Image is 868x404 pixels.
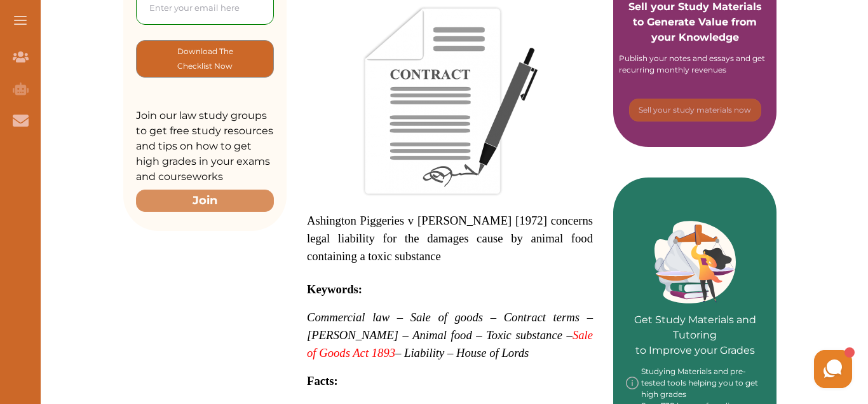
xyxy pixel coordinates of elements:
[563,347,855,391] iframe: HelpCrunch
[395,346,529,359] span: – Liability – House of Lords
[307,214,593,263] span: Ashington Piggeries v [PERSON_NAME] [1972] concerns legal liability for the damages cause by anim...
[136,40,274,78] button: [object Object]
[307,374,338,387] strong: Facts:
[307,310,593,342] span: Commercial law – Sale of goods – Contract terms – [PERSON_NAME] – Animal food – Toxic substance –
[362,6,538,197] img: contract-1332817_640-1-276x300.png
[307,282,362,296] strong: Keywords:
[136,190,274,212] button: Join
[136,108,274,185] p: Join our law study groups to get free study resources and tips on how to get high grades in your ...
[654,221,736,303] img: Green card image
[619,53,771,76] div: Publish your notes and essays and get recurring monthly revenues
[639,104,751,116] p: Sell your study materials now
[162,44,248,74] p: Download The Checklist Now
[626,277,764,358] p: Get Study Materials and Tutoring to Improve your Grades
[307,330,593,359] a: Sale of Goods Act 1893
[629,99,761,122] button: [object Object]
